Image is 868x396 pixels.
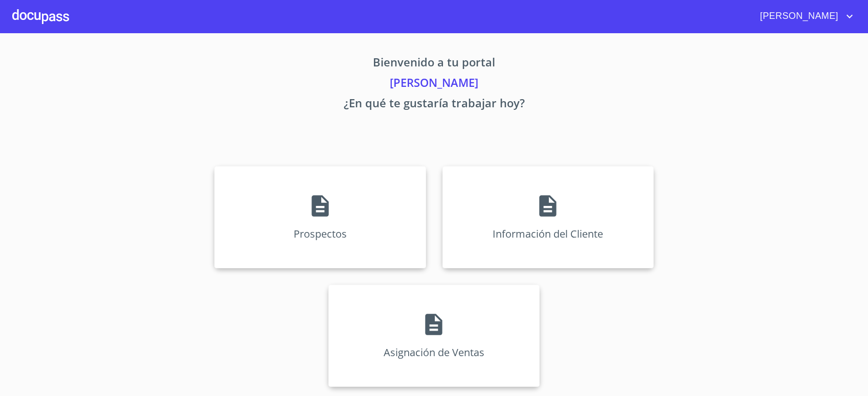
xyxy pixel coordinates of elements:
[384,345,484,359] p: Asignación de Ventas
[752,8,843,25] span: [PERSON_NAME]
[119,54,749,74] p: Bienvenido a tu portal
[119,74,749,95] p: [PERSON_NAME]
[119,95,749,115] p: ¿En qué te gustaría trabajar hoy?
[493,227,603,241] p: Información del Cliente
[294,227,347,241] p: Prospectos
[752,8,856,25] button: account of current user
